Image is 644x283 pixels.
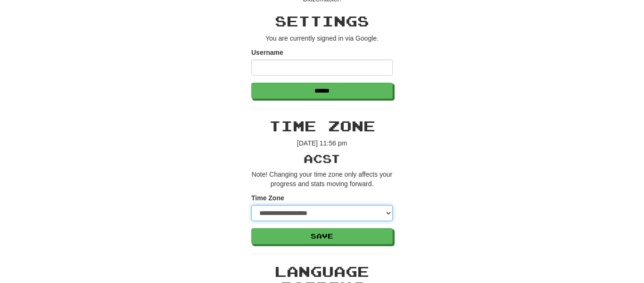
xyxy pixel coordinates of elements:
[251,48,283,57] label: Username
[251,138,393,148] p: [DATE] 11:56 pm
[251,34,393,43] p: You are currently signed in via Google.
[251,193,284,203] label: Time Zone
[251,13,393,29] h2: Settings
[251,170,393,189] p: Note! Changing your time zone only affects your progress and stats moving forward.
[251,118,393,134] h2: Time Zone
[251,228,393,244] button: Save
[251,153,393,165] h3: ACST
